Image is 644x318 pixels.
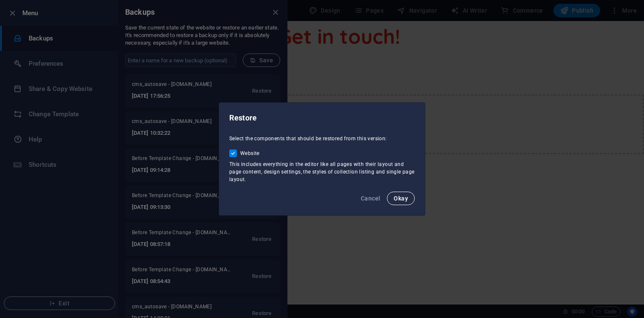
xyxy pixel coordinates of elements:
[361,195,380,202] span: Cancel
[229,161,415,182] span: This includes everything in the editor like all pages with their layout and page content, design ...
[305,110,351,122] span: Paste clipboard
[229,113,415,123] h2: Restore
[260,110,301,122] span: Add elements
[387,192,415,205] button: Okay
[229,136,387,142] span: Select the components that should be restored from this version:
[394,195,408,202] span: Okay
[357,192,384,205] button: Cancel
[240,150,260,157] span: Website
